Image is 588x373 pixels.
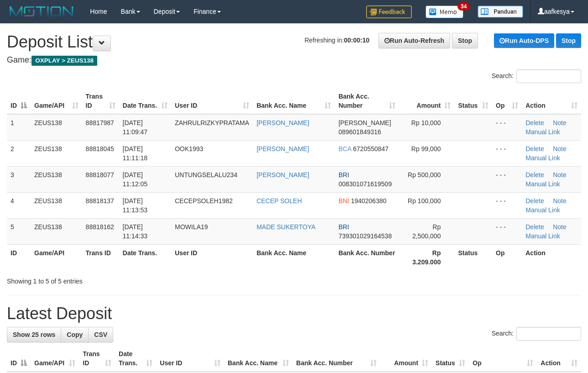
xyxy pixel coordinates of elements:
span: Copy [67,331,83,338]
span: 88818162 [86,223,114,231]
a: Manual Link [525,154,560,162]
span: BNI [338,197,349,205]
a: MADE SUKERTOYA [257,223,315,231]
img: Feedback.jpg [366,5,412,18]
td: 1 [7,114,31,141]
h1: Latest Deposit [7,305,581,323]
span: Copy 089601849316 to clipboard [338,128,381,136]
span: Rp 10,000 [411,119,441,126]
span: [DATE] 11:11:18 [123,145,148,162]
th: Amount: activate to sort column ascending [380,346,432,372]
a: Copy [61,327,89,342]
th: Op: activate to sort column ascending [469,346,537,372]
span: ZAHRULRIZKYPRATAMA [175,119,249,126]
a: Stop [556,33,581,48]
td: ZEUS138 [31,192,82,218]
h1: Deposit List [7,33,581,51]
a: [PERSON_NAME] [257,145,309,152]
th: Bank Acc. Number: activate to sort column ascending [335,88,399,114]
span: OXPLAY > ZEUS138 [31,56,97,66]
a: [PERSON_NAME] [257,119,309,126]
h4: Game: [7,56,581,65]
th: Bank Acc. Number: activate to sort column ascending [293,346,380,372]
span: BRI [338,223,349,231]
a: Delete [525,145,544,152]
a: Run Auto-DPS [494,33,554,48]
span: BRI [338,171,349,179]
a: Manual Link [525,206,560,214]
span: [PERSON_NAME] [338,119,391,126]
a: Note [553,171,567,179]
th: Status: activate to sort column ascending [454,88,492,114]
a: Manual Link [525,232,560,240]
a: CSV [88,327,113,342]
span: Refreshing in: [304,37,369,44]
th: Amount: activate to sort column ascending [399,88,455,114]
a: [PERSON_NAME] [257,171,309,179]
td: ZEUS138 [31,166,82,192]
th: User ID [171,244,253,270]
a: Delete [525,119,544,126]
td: ZEUS138 [31,114,82,141]
th: Status: activate to sort column ascending [432,346,469,372]
td: - - - [492,166,522,192]
th: Action [522,244,581,270]
span: Rp 100,000 [408,197,441,205]
th: Date Trans.: activate to sort column ascending [115,346,156,372]
th: Game/API [31,244,82,270]
td: ZEUS138 [31,140,82,166]
span: CECEPSOLEH1982 [175,197,233,205]
img: panduan.png [478,5,523,18]
th: Op [492,244,522,270]
span: Copy 6720550847 to clipboard [353,145,388,152]
span: OOK1993 [175,145,203,152]
td: 4 [7,192,31,218]
th: ID [7,244,31,270]
th: Bank Acc. Name [253,244,335,270]
span: MOWILA19 [175,223,208,231]
a: Manual Link [525,128,560,136]
th: User ID: activate to sort column ascending [171,88,253,114]
a: Delete [525,197,544,205]
th: Date Trans.: activate to sort column ascending [119,88,171,114]
a: Note [553,145,567,152]
td: - - - [492,192,522,218]
th: Trans ID: activate to sort column ascending [82,88,119,114]
span: 88818137 [86,197,114,205]
th: Game/API: activate to sort column ascending [31,346,79,372]
a: Note [553,197,567,205]
th: Op: activate to sort column ascending [492,88,522,114]
label: Search: [492,69,581,83]
a: Delete [525,171,544,179]
td: ZEUS138 [31,218,82,244]
th: ID: activate to sort column descending [7,346,31,372]
strong: 00:00:10 [344,37,369,44]
span: 88818077 [86,171,114,179]
td: - - - [492,140,522,166]
span: 88817987 [86,119,114,126]
th: Bank Acc. Name: activate to sort column ascending [253,88,335,114]
span: [DATE] 11:09:47 [123,119,148,136]
th: Rp 3.209.000 [399,244,455,270]
span: Copy 1940206380 to clipboard [351,197,387,205]
a: CECEP SOLEH [257,197,302,205]
span: 34 [457,2,470,11]
span: UNTUNGSELALU234 [175,171,237,179]
img: Button%20Memo.svg [425,5,464,18]
img: MOTION_logo.png [7,5,76,18]
a: Note [553,223,567,231]
input: Search: [516,69,581,83]
label: Search: [492,327,581,341]
span: [DATE] 11:13:53 [123,197,148,214]
th: Trans ID [82,244,119,270]
span: [DATE] 11:12:05 [123,171,148,188]
th: Status [454,244,492,270]
div: Showing 1 to 5 of 5 entries [7,273,238,286]
th: Trans ID: activate to sort column ascending [79,346,115,372]
span: Rp 99,000 [411,145,441,152]
th: ID: activate to sort column descending [7,88,31,114]
span: Copy 008301071619509 to clipboard [338,180,392,188]
th: Action: activate to sort column ascending [537,346,581,372]
td: 5 [7,218,31,244]
a: Stop [452,33,478,48]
